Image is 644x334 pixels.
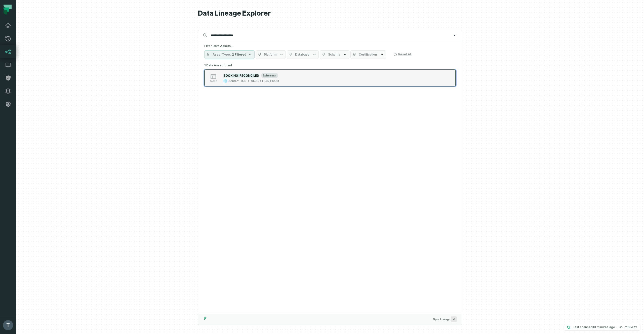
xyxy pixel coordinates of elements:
[232,53,246,57] span: 2 Filtered
[198,9,462,18] h1: Data Lineage Explorer
[328,53,340,57] span: Schema
[3,320,13,330] img: avatar of Taher Hekmatfar
[261,73,278,78] span: ephemeral
[359,53,377,57] span: Certification
[204,44,456,48] h5: Filter Data Assets...
[564,324,640,330] button: Last scanned[DATE] 11:29:28ff65e72
[433,316,457,322] span: Open Lineage
[451,316,457,322] span: Press ↵ to add a new Data Asset to the graph
[452,33,457,38] button: Clear search query
[213,53,231,57] span: Asset Type
[264,53,276,57] span: Platform
[204,50,255,59] button: Asset Type2 Filtered
[204,69,456,87] button: tableephemeralANALYTICSANALYTICS_PROD
[210,80,217,82] span: table
[287,50,319,59] button: Database
[295,53,309,57] span: Database
[350,50,386,59] button: Certification
[625,326,637,329] h4: ff65e72
[593,325,615,329] relative-time: Sep 12, 2025, 11:29 AM GMT+2
[198,62,462,314] div: Suggestions
[228,79,246,83] div: ANALYTICS
[573,325,615,330] p: Last scanned
[204,62,456,93] div: 1 Data Asset found
[320,50,349,59] button: Schema
[251,79,279,83] div: ANALYTICS_PROD
[223,74,259,77] mark: BOOKING_RECONCILED
[391,50,414,58] button: Reset All
[256,50,286,59] button: Platform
